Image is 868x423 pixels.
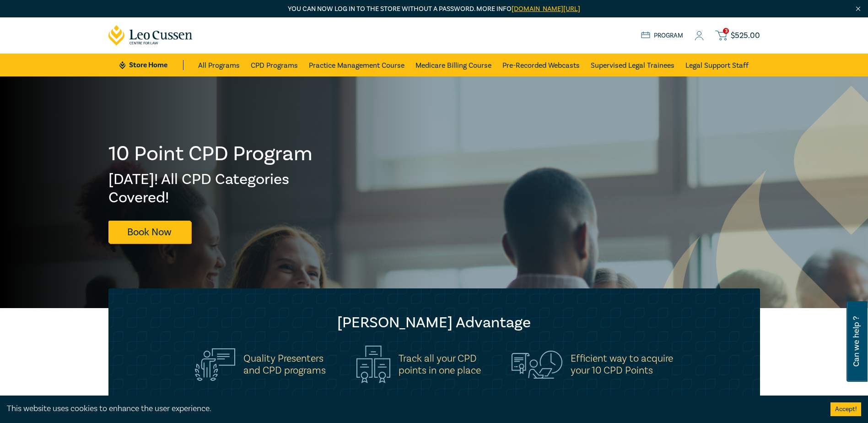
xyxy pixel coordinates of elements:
h1: 10 Point CPD Program [108,142,313,166]
span: Can we help ? [852,307,861,376]
a: All Programs [198,54,240,76]
a: Program [641,31,684,41]
a: [DOMAIN_NAME][URL] [512,5,580,13]
a: Book Now [108,221,191,243]
img: Quality Presenters<br>and CPD programs [195,348,235,381]
div: This website uses cookies to enhance the user experience. [7,403,817,415]
a: Medicare Billing Course [415,54,491,76]
h5: Track all your CPD points in one place [399,352,481,376]
a: Legal Support Staff [685,54,749,76]
p: You can now log in to the store without a password. More info [108,4,760,14]
span: 3 [723,28,729,34]
img: Close [854,5,862,13]
img: Efficient way to acquire<br>your 10 CPD Points [512,351,562,378]
span: $ 525.00 [731,31,760,41]
a: CPD Programs [251,54,298,76]
a: Practice Management Course [309,54,404,76]
a: Store Home [119,60,183,70]
h5: Quality Presenters and CPD programs [243,352,326,376]
h2: [DATE]! All CPD Categories Covered! [108,170,313,207]
a: Supervised Legal Trainees [591,54,674,76]
img: Track all your CPD<br>points in one place [356,346,390,383]
button: Accept cookies [830,402,861,416]
h2: [PERSON_NAME] Advantage [127,314,742,332]
a: Pre-Recorded Webcasts [502,54,580,76]
h5: Efficient way to acquire your 10 CPD Points [571,352,673,376]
